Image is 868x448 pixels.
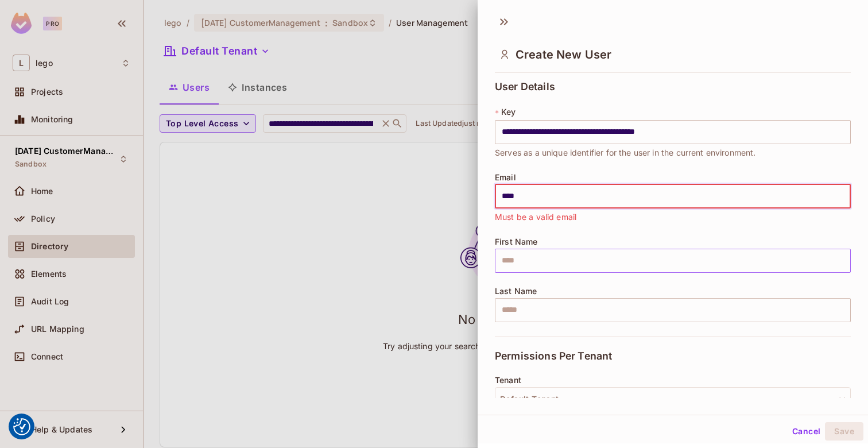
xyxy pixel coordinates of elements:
span: Tenant [495,376,521,385]
span: Create New User [516,48,611,61]
span: Serves as a unique identifier for the user in the current environment. [495,146,756,159]
span: Last Name [495,287,537,296]
img: Revisit consent button [13,418,30,435]
span: Email [495,173,516,182]
span: First Name [495,237,538,246]
span: Permissions Per Tenant [495,350,612,362]
button: Save [825,422,863,441]
span: User Details [495,81,555,92]
span: Must be a valid email [495,211,576,223]
span: Key [501,107,516,117]
button: Default Tenant [495,387,851,411]
button: Consent Preferences [13,418,30,435]
button: Cancel [788,422,825,441]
